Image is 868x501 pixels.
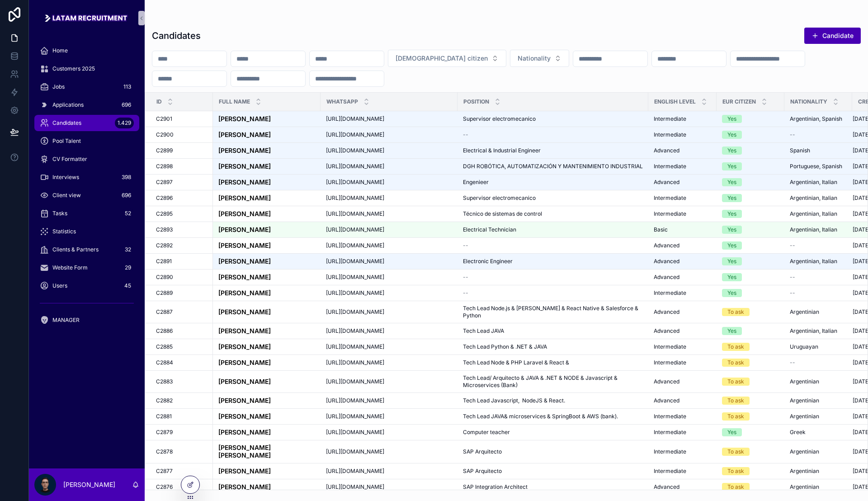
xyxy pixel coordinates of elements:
[34,169,139,185] a: Interviews398
[722,226,779,234] a: Yes
[156,258,172,265] span: C2891
[326,359,452,366] a: [URL][DOMAIN_NAME]
[463,115,643,123] a: Supervisor electromecanico
[218,163,315,170] a: [PERSON_NAME]
[34,278,139,294] a: Users45
[654,359,686,366] span: Intermediate
[463,289,643,297] a: --
[326,327,384,335] span: [URL][DOMAIN_NAME]
[790,163,842,170] span: Portuguese, Spanish
[654,242,711,249] a: Advanced
[326,115,452,123] a: [URL][DOMAIN_NAME]
[218,327,315,335] a: [PERSON_NAME]
[326,194,384,202] span: [URL][DOMAIN_NAME]
[654,327,711,335] a: Advanced
[727,359,744,367] div: To ask
[654,115,686,123] span: Intermediate
[722,273,779,281] a: Yes
[463,343,643,350] a: Tech Lead Python & .NET & JAVA
[326,274,384,281] span: [URL][DOMAIN_NAME]
[727,115,736,123] div: Yes
[727,308,744,316] div: To ask
[326,147,384,154] span: [URL][DOMAIN_NAME]
[790,242,795,249] span: --
[654,274,711,281] a: Advanced
[790,343,818,350] span: Uruguayan
[156,343,173,350] span: C2885
[727,226,736,234] div: Yes
[218,258,315,265] a: [PERSON_NAME]
[326,226,384,233] span: [URL][DOMAIN_NAME]
[654,289,711,297] a: Intermediate
[654,258,679,265] span: Advanced
[218,194,315,202] a: [PERSON_NAME]
[654,210,686,217] span: Intermediate
[790,147,810,154] span: Spanish
[326,274,452,281] a: [URL][DOMAIN_NAME]
[122,208,134,219] div: 52
[326,308,384,316] span: [URL][DOMAIN_NAME]
[790,258,847,265] a: Argentinian, Italian
[326,343,452,350] a: [URL][DOMAIN_NAME]
[654,131,686,138] span: Intermediate
[654,378,679,385] span: Advanced
[326,378,384,385] span: [URL][DOMAIN_NAME]
[156,194,173,202] span: C2896
[727,131,736,139] div: Yes
[156,289,208,297] a: C2889
[654,179,711,186] a: Advanced
[156,274,173,281] span: C2890
[218,131,271,138] strong: [PERSON_NAME]
[218,115,315,123] a: [PERSON_NAME]
[654,289,686,297] span: Intermediate
[156,378,208,385] a: C2883
[463,374,643,389] span: Tech Lead/ Arquitecto & JAVA & .NET & NODE & Javascript & Microservices (Bank)
[34,115,139,131] a: Candidates1.429
[156,179,208,186] a: C2897
[218,274,315,281] a: [PERSON_NAME]
[510,50,569,67] button: Select Button
[790,226,847,233] a: Argentinian, Italian
[790,179,837,186] span: Argentinian, Italian
[218,397,271,404] strong: [PERSON_NAME]
[326,327,452,335] a: [URL][DOMAIN_NAME]
[463,226,516,233] span: Electrical Technician
[463,289,468,297] span: --
[654,115,711,123] a: Intermediate
[52,228,76,235] span: Statistics
[218,308,315,316] a: [PERSON_NAME]
[654,359,711,366] a: Intermediate
[326,210,384,217] span: [URL][DOMAIN_NAME]
[34,312,139,328] a: MANAGER
[52,119,81,127] span: Candidates
[790,308,819,316] span: Argentinian
[790,115,847,123] a: Argentinian, Spanish
[218,397,315,405] a: [PERSON_NAME]
[326,258,384,265] span: [URL][DOMAIN_NAME]
[463,359,569,366] span: Tech Lead Node & PHP Laravel & React &
[326,131,384,138] span: [URL][DOMAIN_NAME]
[52,317,80,324] span: MANAGER
[654,378,711,385] a: Advanced
[156,131,174,138] span: C2900
[326,359,384,366] span: [URL][DOMAIN_NAME]
[326,397,452,404] a: [URL][DOMAIN_NAME]
[52,156,87,163] span: CV Formatter
[52,192,81,199] span: Client view
[463,305,643,319] span: Tech Lead Node.js & [PERSON_NAME] & React Native & Salesforce & Python
[463,163,643,170] a: DGH ROBÓTICA, AUTOMATIZACIÓN Y MANTENIMIENTO INDUSTRIAL
[722,397,779,405] a: To ask
[654,210,711,217] a: Intermediate
[326,163,452,170] a: [URL][DOMAIN_NAME]
[52,246,99,253] span: Clients & Partners
[52,282,67,289] span: Users
[790,378,847,385] a: Argentinian
[156,343,208,350] a: C2885
[790,226,837,233] span: Argentinian, Italian
[218,241,271,249] strong: [PERSON_NAME]
[463,210,542,217] span: Técnico de sistemas de control
[654,343,711,350] a: Intermediate
[34,79,139,95] a: Jobs113
[727,241,736,250] div: Yes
